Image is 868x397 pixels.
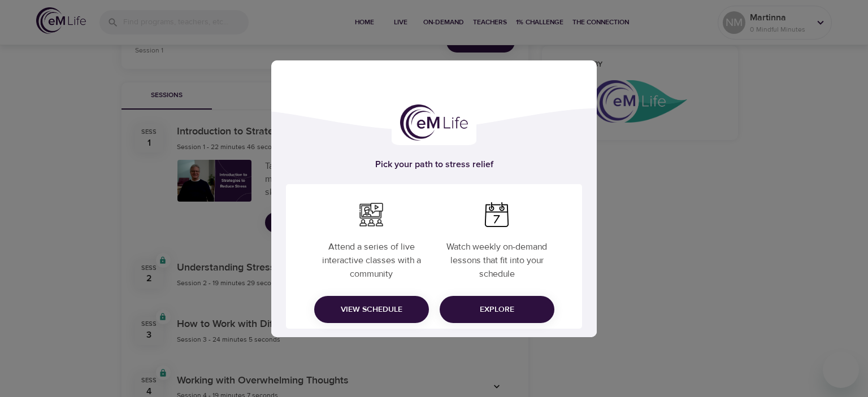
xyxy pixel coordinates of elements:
img: webimar.png [359,202,384,227]
h5: Pick your path to stress relief [286,159,582,171]
p: Watch weekly on-demand lessons that fit into your schedule [436,231,557,285]
p: Attend a series of live interactive classes with a community [311,231,432,285]
img: week.png [484,202,509,227]
span: Explore [449,303,545,317]
button: View Schedule [314,296,429,323]
button: Explore [440,296,554,323]
span: View Schedule [323,303,420,317]
img: logo [400,104,468,141]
